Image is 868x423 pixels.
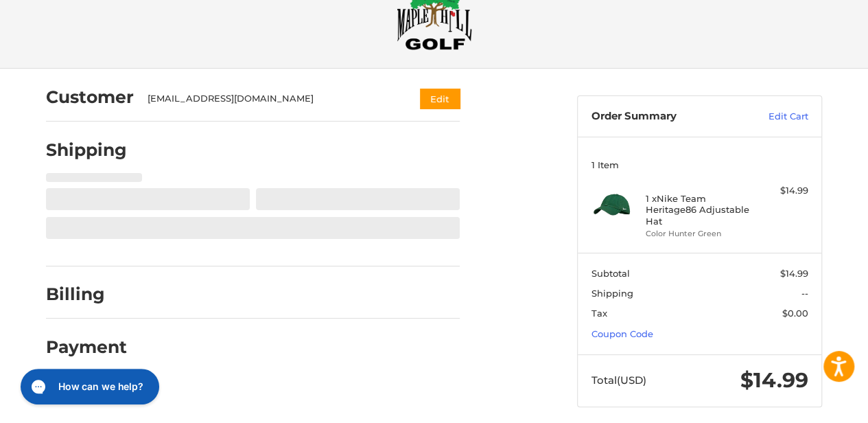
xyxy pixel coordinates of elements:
[801,288,808,299] span: --
[591,328,653,339] a: Coupon Code
[148,92,394,106] div: [EMAIL_ADDRESS][DOMAIN_NAME]
[782,308,808,319] span: $0.00
[646,193,751,227] h4: 1 x Nike Team Heritage86 Adjustable Hat
[46,284,126,305] h2: Billing
[754,184,808,198] div: $14.99
[646,228,751,240] li: Color Hunter Green
[14,364,163,409] iframe: Gorgias live chat messenger
[591,288,633,299] span: Shipping
[591,374,646,387] span: Total (USD)
[739,110,808,124] a: Edit Cart
[591,268,630,279] span: Subtotal
[591,159,808,170] h3: 1 Item
[46,139,127,161] h2: Shipping
[740,367,808,393] span: $14.99
[780,268,808,279] span: $14.99
[420,89,460,108] button: Edit
[591,110,739,124] h3: Order Summary
[46,87,134,108] h2: Customer
[591,308,607,319] span: Tax
[755,386,868,423] iframe: Google Customer Reviews
[46,336,127,358] h2: Payment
